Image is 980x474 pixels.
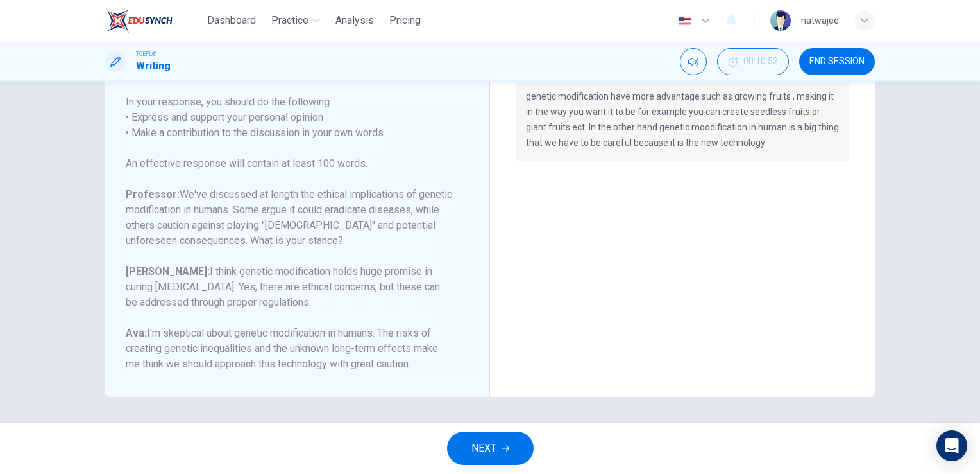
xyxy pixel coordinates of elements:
b: [PERSON_NAME]: [126,265,210,277]
b: Professor: [126,188,180,200]
img: EduSynch logo [105,8,173,33]
button: END SESSION [799,48,875,75]
span: NEXT [471,439,496,457]
span: Analysis [335,13,374,28]
button: 00:10:52 [717,48,789,75]
div: Mute [680,48,707,75]
span: Practice [271,13,308,28]
img: en [677,16,693,26]
span: TOEFL® [136,49,156,58]
div: Open Intercom Messenger [936,430,967,461]
a: EduSynch logo [105,8,202,33]
button: Pricing [384,9,426,32]
button: NEXT [447,432,534,465]
div: natwajee [801,13,839,28]
button: Dashboard [202,9,261,32]
span: Dashboard [207,13,256,28]
h1: Writing [136,58,171,74]
h6: I think genetic modification holds huge promise in curing [MEDICAL_DATA]. Yes, there are ethical ... [126,264,453,310]
h6: We've discussed at length the ethical implications of genetic modification in humans. Some argue ... [126,187,453,249]
div: Hide [717,48,789,75]
h6: In your response, you should do the following: • Express and support your personal opinion • Make... [126,94,453,141]
button: Analysis [330,9,379,32]
button: Practice [266,9,325,32]
h6: I'm skeptical about genetic modification in humans. The risks of creating genetic inequalities an... [126,326,453,372]
b: Ava: [126,327,147,339]
p: genetic modification have more advantage such as growing fruits , making it in the way you want i... [526,89,839,150]
h6: An effective response will contain at least 100 words. [126,156,453,171]
span: 00:10:52 [743,57,778,67]
img: Profile picture [770,10,791,31]
span: END SESSION [809,57,865,67]
span: Pricing [389,13,421,28]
